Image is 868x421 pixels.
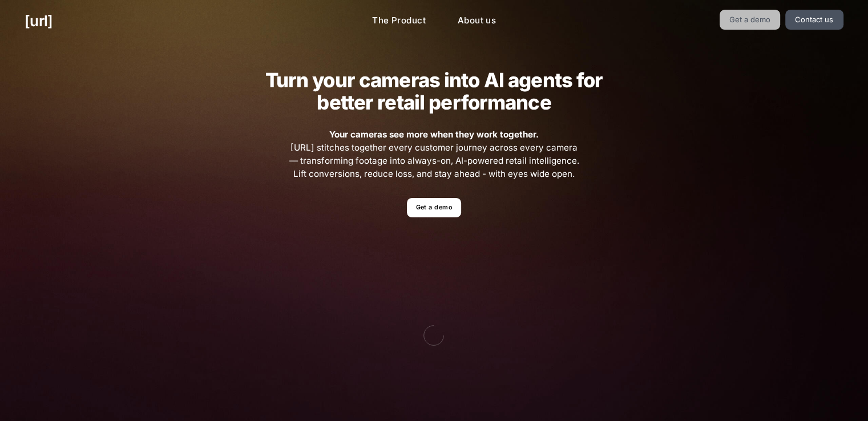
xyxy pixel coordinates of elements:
[785,10,843,30] a: Contact us
[329,129,539,140] strong: Your cameras see more when they work together.
[407,198,461,218] a: Get a demo
[449,10,505,32] a: About us
[25,10,53,32] a: [URL]
[720,10,781,30] a: Get a demo
[363,10,435,32] a: The Product
[288,128,581,180] span: [URL] stitches together every customer journey across every camera — transforming footage into al...
[247,69,620,114] h2: Turn your cameras into AI agents for better retail performance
